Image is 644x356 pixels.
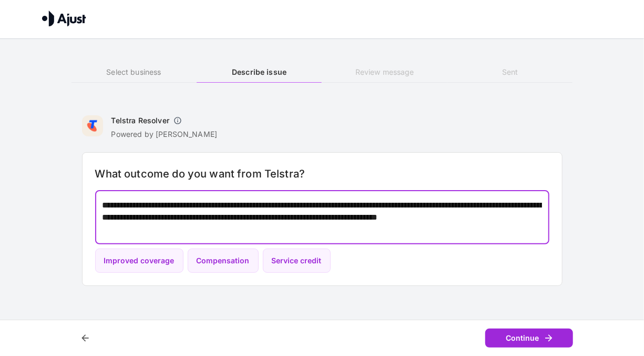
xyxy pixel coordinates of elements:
img: Telstra [82,115,103,136]
h6: Review message [322,66,447,78]
button: Improved coverage [95,249,183,273]
h6: Select business [71,66,197,78]
p: Powered by [PERSON_NAME] [111,129,218,140]
img: Ajust [42,11,86,26]
h6: What outcome do you want from Telstra? [95,165,549,182]
h6: Describe issue [197,66,322,78]
button: Compensation [188,249,259,273]
button: Service credit [263,249,331,273]
button: Continue [485,329,573,348]
h6: Sent [447,66,573,78]
h6: Telstra Resolver [111,115,169,126]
